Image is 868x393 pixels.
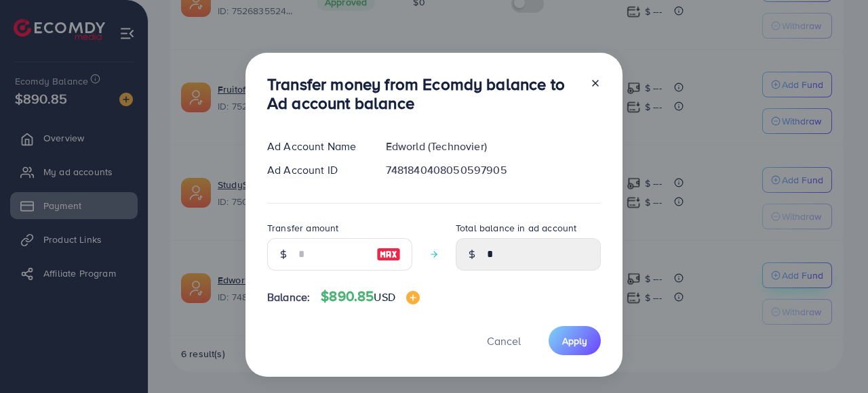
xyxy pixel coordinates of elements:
[375,162,612,178] div: 7481840408050597905
[549,326,601,355] button: Apply
[562,334,587,348] span: Apply
[375,139,612,154] div: Edworld (Technovier)
[376,246,401,262] img: image
[487,333,521,348] span: Cancel
[267,221,338,235] label: Transfer amount
[810,332,858,383] iframe: Chat
[470,326,538,355] button: Cancel
[374,290,395,304] span: USD
[256,139,375,154] div: Ad Account Name
[267,74,579,114] h3: Transfer money from Ecomdy balance to Ad account balance
[456,221,576,235] label: Total balance in ad account
[406,291,420,304] img: image
[321,288,420,305] h4: $890.85
[256,162,375,178] div: Ad Account ID
[267,290,310,305] span: Balance:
